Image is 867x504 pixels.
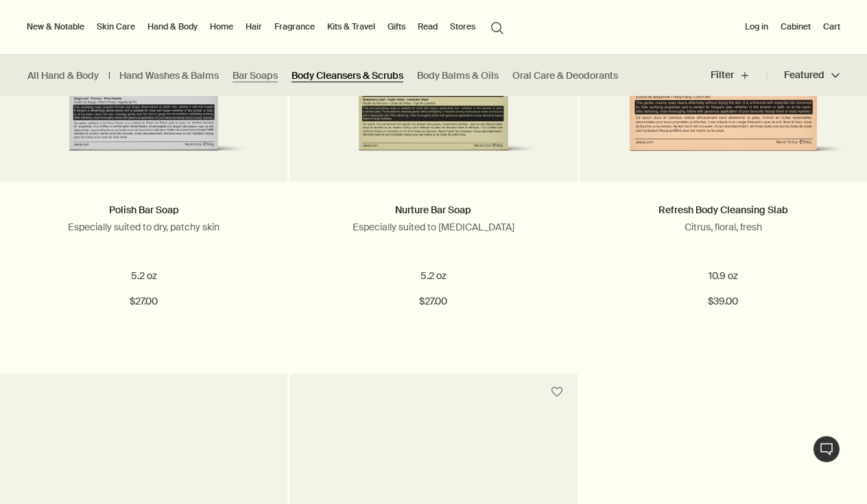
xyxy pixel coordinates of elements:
[385,19,408,35] a: Gifts
[27,69,99,82] a: All Hand & Body
[711,59,767,92] button: Filter
[778,19,813,35] a: Cabinet
[545,380,569,405] button: Save to cabinet
[119,69,219,82] a: Hand Washes & Balms
[708,293,738,310] span: $39.00
[94,19,138,35] a: Skin Care
[813,435,840,463] button: Live Assistance
[447,19,478,35] button: Stores
[742,19,771,35] button: Log in
[272,19,318,35] a: Fragrance
[415,19,440,35] a: Read
[24,19,87,35] button: New & Notable
[600,221,846,233] p: Citrus, floral, fresh
[324,19,378,35] a: Kits & Travel
[395,204,471,216] a: Nurture Bar Soap
[658,204,788,216] a: Refresh Body Cleansing Slab
[417,69,499,82] a: Body Balms & Oils
[767,59,840,92] button: Featured
[485,14,510,40] button: Open search
[21,221,267,233] p: Especially suited to dry, patchy skin
[207,19,236,35] a: Home
[109,204,179,216] a: Polish Bar Soap
[419,293,447,310] span: $27.00
[243,19,265,35] a: Hair
[145,19,200,35] a: Hand & Body
[310,221,556,233] p: Especially suited to [MEDICAL_DATA]
[233,69,278,82] a: Bar Soaps
[130,293,158,310] span: $27.00
[820,19,843,35] button: Cart
[512,69,618,82] a: Oral Care & Deodorants
[292,69,403,82] a: Body Cleansers & Scrubs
